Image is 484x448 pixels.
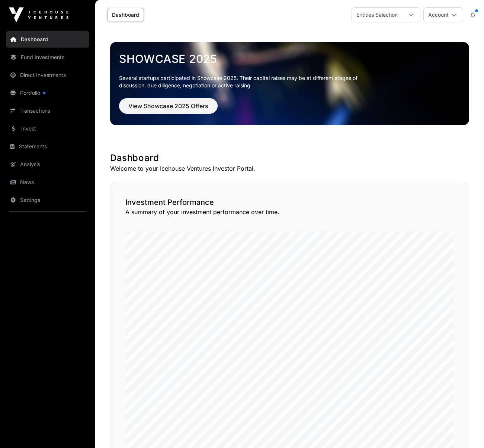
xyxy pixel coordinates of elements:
img: Icehouse Ventures Logo [9,7,68,22]
span: View Showcase 2025 Offers [128,101,208,110]
iframe: Chat Widget [447,412,484,448]
a: Portfolio [6,85,89,101]
div: Entities Selection [352,8,402,22]
a: Analysis [6,156,89,173]
p: A summary of your investment performance over time. [125,207,454,216]
a: News [6,174,89,190]
h1: Dashboard [110,152,469,164]
h2: Investment Performance [125,197,454,207]
button: View Showcase 2025 Offers [119,98,218,114]
a: Transactions [6,103,89,119]
a: Settings [6,192,89,208]
a: Direct Investments [6,67,89,83]
a: Statements [6,138,89,155]
a: Fund Investments [6,49,89,65]
a: Dashboard [107,8,144,22]
p: Welcome to your Icehouse Ventures Investor Portal. [110,164,469,173]
a: Invest [6,120,89,137]
button: Account [423,7,463,22]
p: Several startups participated in Showcase 2025. Their capital raises may be at different stages o... [119,74,369,89]
a: Dashboard [6,31,89,48]
a: View Showcase 2025 Offers [119,106,218,113]
img: Showcase 2025 [110,42,469,125]
a: Showcase 2025 [119,52,460,65]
